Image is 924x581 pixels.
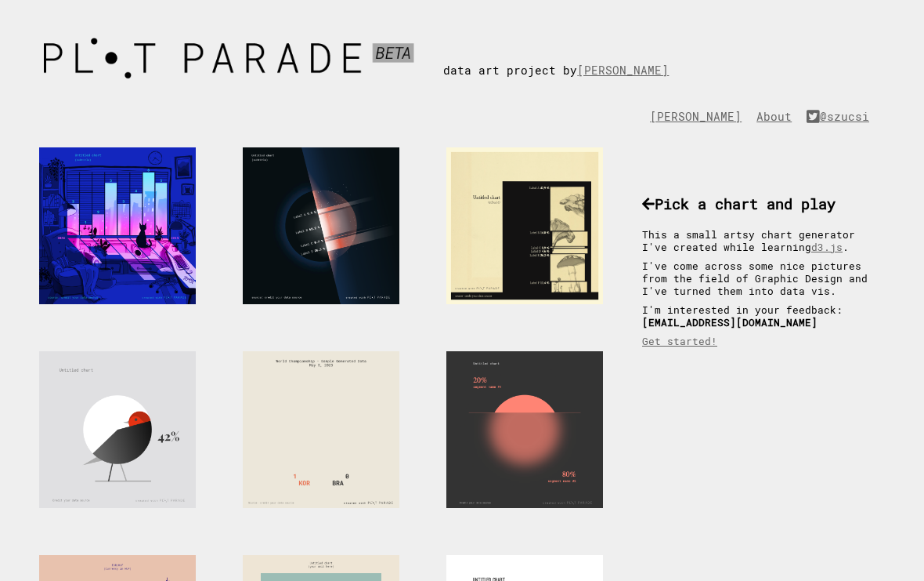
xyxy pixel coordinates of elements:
[756,109,799,124] a: About
[642,335,717,347] a: Get started!
[642,303,885,329] p: I'm interested in your feedback:
[807,109,877,124] a: @szucsi
[650,109,749,124] a: [PERSON_NAME]
[811,241,843,253] a: d3.js
[642,316,818,329] b: [EMAIL_ADDRESS][DOMAIN_NAME]
[577,63,677,78] a: [PERSON_NAME]
[642,260,885,297] p: I've come across some nice pictures from the field of Graphic Design and I've turned them into da...
[443,31,692,78] div: data art project by
[642,194,885,213] h3: Pick a chart and play
[642,228,885,253] p: This a small artsy chart generator I've created while learning .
